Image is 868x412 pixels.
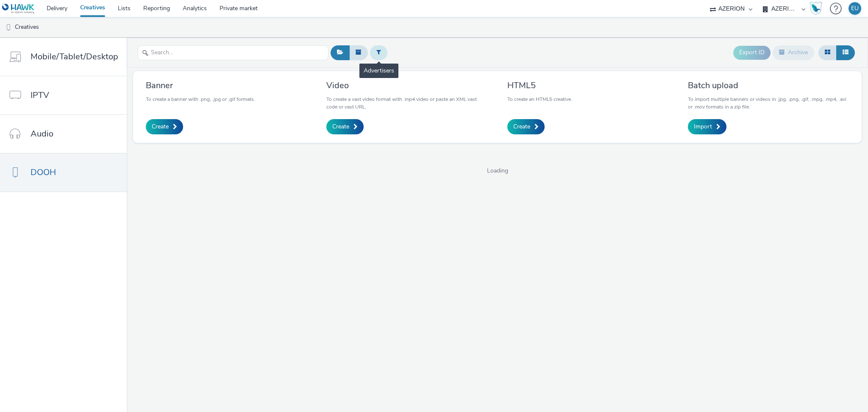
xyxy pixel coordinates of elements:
span: Create [513,122,530,131]
input: Search... [138,45,328,60]
p: To create an HTML5 creative. [507,95,572,103]
span: Mobile/Tablet/Desktop [31,50,118,63]
button: Table [836,45,855,60]
a: Create [507,119,545,134]
a: Hawk Academy [810,2,826,15]
h3: Video [326,80,487,91]
a: Import [688,119,726,134]
p: To create a banner with .png, .jpg or .gif formats. [146,95,255,103]
div: EU [851,2,859,15]
span: IPTV [31,89,49,101]
span: DOOH [31,166,56,178]
img: undefined Logo [2,3,35,14]
span: Create [332,122,349,131]
button: Archive [773,45,814,60]
p: To create a vast video format with .mp4 video or paste an XML vast code or vast URL. [326,95,487,111]
button: Export ID [733,46,771,59]
img: Hawk Academy [810,2,822,15]
h3: Batch upload [688,80,849,91]
span: Import [694,122,712,131]
span: Loading [127,167,868,175]
p: To import multiple banners or videos in .jpg, .png, .gif, .mpg, .mp4, .avi or .mov formats in a z... [688,95,849,111]
span: Create [152,122,169,131]
img: dooh [4,23,13,32]
h3: HTML5 [507,80,572,91]
a: Create [326,119,364,134]
a: Create [146,119,183,134]
button: Grid [818,45,837,60]
h3: Banner [146,80,255,91]
span: Audio [31,128,53,140]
